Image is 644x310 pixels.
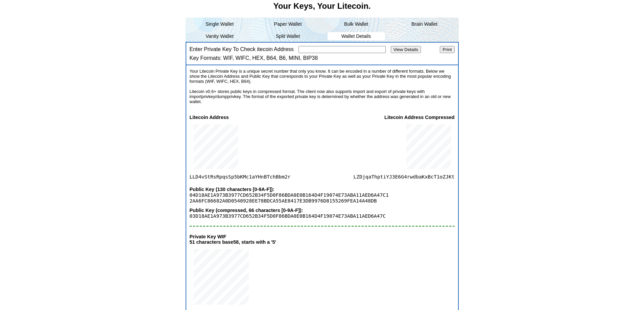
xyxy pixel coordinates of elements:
[190,192,389,204] span: 04D18AE1A973B3977CD652B34F5D0F86BDA0E0B164D4F19074E73ABA11AED6A47C12AA6FC86682A0D0540928EE78BDCA5...
[190,55,318,61] label: Key Formats: WIF, WIFC, HEX, B64, B6, MINI, BIP38
[322,18,390,30] li: Bulk Wallet
[328,32,385,40] li: Wallet Details
[254,18,322,30] li: Paper Wallet
[190,89,451,104] span: Litecoin v0.6+ stores public keys in compressed format. The client now also supports import and e...
[190,46,294,52] label: Enter Private Key To Check itecoin Address
[190,115,291,120] span: Litecoin Address
[254,30,322,42] li: Split Wallet
[186,30,254,42] li: Vanity Wallet
[190,187,455,192] span: Public Key (130 characters [0-9A-F]):
[353,115,454,120] span: Litecoin Address Compressed
[190,213,455,219] span: 03D18AE1A973B3977CD652B34F5D0F86BDA0E0B164D4F19074E73ABA11AED6A47C
[186,1,459,11] h2: Your Keys, Your Litecoin.
[390,18,459,30] li: Brain Wallet
[190,208,455,213] span: Public Key (compressed, 66 characters [0-9A-F]):
[190,69,451,84] span: Your Litecoin Private Key is a unique secret number that only you know. It can be encoded in a nu...
[271,239,276,245] span: '5'
[440,46,454,53] input: Print
[186,18,254,30] li: Single Wallet
[190,234,270,245] span: Private Key WIF 51 characters base58, starts with a
[353,120,454,180] span: LZDjqaThptiYJ3E6G4rwdbaKxBcT1oZJKt
[391,46,421,53] input: View Details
